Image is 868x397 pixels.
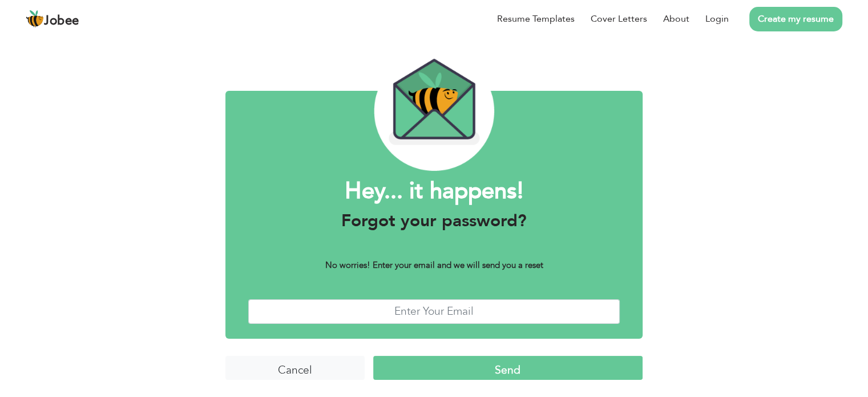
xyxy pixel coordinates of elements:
img: jobee.io [26,10,44,28]
a: About [663,12,689,26]
span: Jobee [44,15,79,27]
h1: Hey... it happens! [248,177,620,206]
b: No worries! Enter your email and we will send you a reset [325,259,543,271]
a: Create my resume [749,7,842,31]
input: Enter Your Email [248,299,620,324]
a: Resume Templates [497,12,575,26]
img: envelope_bee.png [374,51,494,171]
a: Login [705,12,729,26]
input: Cancel [225,356,365,380]
input: Send [373,356,643,380]
h3: Forgot your password? [248,211,620,231]
a: Jobee [26,10,79,28]
a: Cover Letters [591,12,647,26]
